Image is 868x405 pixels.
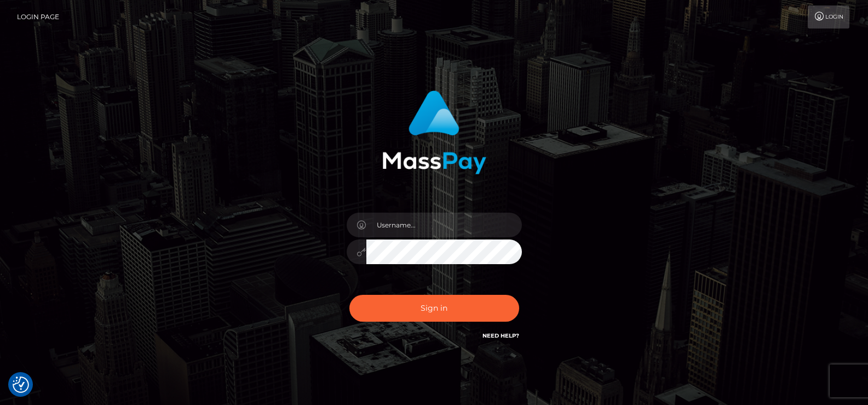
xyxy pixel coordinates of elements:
input: Username... [366,213,522,237]
img: Revisit consent button [13,377,29,393]
img: MassPay Login [382,90,486,174]
button: Consent Preferences [13,377,29,393]
button: Sign in [349,295,519,322]
a: Need Help? [482,332,519,339]
a: Login Page [17,5,59,28]
a: Login [808,5,849,28]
